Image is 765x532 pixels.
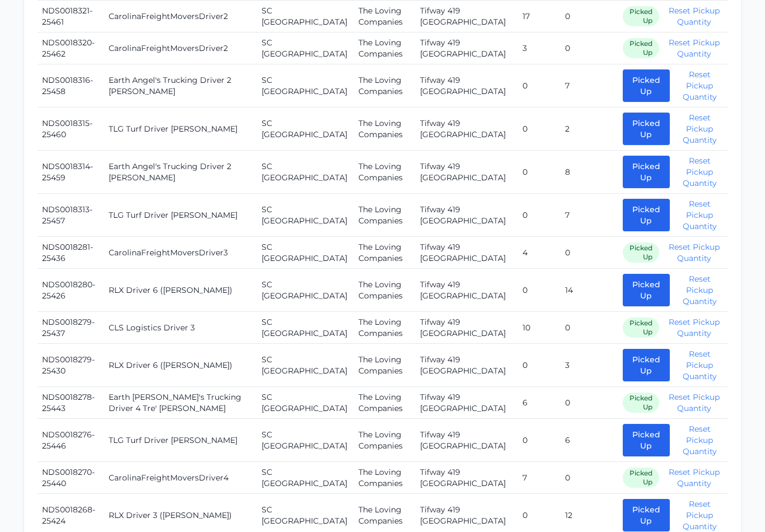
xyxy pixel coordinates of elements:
button: Reset Pickup Quantity [666,316,723,339]
td: The Loving Companies [354,344,416,387]
td: Tifway 419 [GEOGRAPHIC_DATA] [416,32,518,64]
td: The Loving Companies [354,312,416,344]
td: NDS0018280-25426 [38,269,104,312]
td: 2 [561,108,618,151]
td: RLX Driver 6 ([PERSON_NAME]) [104,269,257,312]
td: Earth Angel's Trucking Driver 2 [PERSON_NAME] [104,64,257,108]
td: SC [GEOGRAPHIC_DATA] [257,462,354,494]
td: 6 [561,419,618,462]
td: Tifway 419 [GEOGRAPHIC_DATA] [416,462,518,494]
td: The Loving Companies [354,419,416,462]
button: Reset Pickup Quantity [677,273,723,307]
td: 3 [561,344,618,387]
td: 0 [561,1,618,32]
button: Picked Up [623,69,670,102]
td: The Loving Companies [354,32,416,64]
td: SC [GEOGRAPHIC_DATA] [257,419,354,462]
td: NDS0018276-25446 [38,419,104,462]
td: 0 [561,312,618,344]
td: 7 [561,64,618,108]
td: The Loving Companies [354,462,416,494]
td: The Loving Companies [354,108,416,151]
td: NDS0018279-25437 [38,312,104,344]
button: Reset Pickup Quantity [666,241,723,264]
td: SC [GEOGRAPHIC_DATA] [257,1,354,32]
td: 0 [561,462,618,494]
td: TLG Turf Driver [PERSON_NAME] [104,108,257,151]
td: Tifway 419 [GEOGRAPHIC_DATA] [416,1,518,32]
td: The Loving Companies [354,1,416,32]
td: 0 [561,237,618,269]
td: TLG Turf Driver [PERSON_NAME] [104,419,257,462]
td: NDS0018270-25440 [38,462,104,494]
td: TLG Turf Driver [PERSON_NAME] [104,194,257,237]
td: SC [GEOGRAPHIC_DATA] [257,387,354,419]
td: NDS0018315-25460 [38,108,104,151]
td: NDS0018279-25430 [38,344,104,387]
td: Earth [PERSON_NAME]'s Trucking Driver 4 Tre' [PERSON_NAME] [104,387,257,419]
td: 7 [518,462,561,494]
td: CarolinaFreightMoversDriver4 [104,462,257,494]
td: Tifway 419 [GEOGRAPHIC_DATA] [416,64,518,108]
td: 0 [518,194,561,237]
td: Tifway 419 [GEOGRAPHIC_DATA] [416,419,518,462]
td: SC [GEOGRAPHIC_DATA] [257,64,354,108]
span: Picked Up [623,6,659,26]
button: Picked Up [623,349,670,381]
td: Tifway 419 [GEOGRAPHIC_DATA] [416,108,518,151]
td: 0 [561,387,618,419]
td: SC [GEOGRAPHIC_DATA] [257,269,354,312]
td: NDS0018281-25436 [38,237,104,269]
td: CarolinaFreightMoversDriver2 [104,1,257,32]
td: NDS0018316-25458 [38,64,104,108]
td: NDS0018278-25443 [38,387,104,419]
td: Tifway 419 [GEOGRAPHIC_DATA] [416,344,518,387]
td: 4 [518,237,561,269]
td: 0 [518,419,561,462]
span: Picked Up [623,38,659,58]
span: Picked Up [623,318,659,338]
td: 6 [518,387,561,419]
td: 0 [518,344,561,387]
button: Picked Up [623,499,670,531]
span: Picked Up [623,242,659,263]
td: Earth Angel's Trucking Driver 2 [PERSON_NAME] [104,151,257,194]
button: Reset Pickup Quantity [666,466,723,489]
td: CarolinaFreightMoversDriver2 [104,32,257,64]
button: Picked Up [623,156,670,188]
td: The Loving Companies [354,387,416,419]
td: NDS0018314-25459 [38,151,104,194]
td: The Loving Companies [354,194,416,237]
td: The Loving Companies [354,237,416,269]
td: SC [GEOGRAPHIC_DATA] [257,151,354,194]
td: The Loving Companies [354,269,416,312]
td: 14 [561,269,618,312]
button: Picked Up [623,199,670,231]
button: Reset Pickup Quantity [677,348,723,382]
td: Tifway 419 [GEOGRAPHIC_DATA] [416,387,518,419]
td: The Loving Companies [354,64,416,108]
td: 0 [518,269,561,312]
td: NDS0018313-25457 [38,194,104,237]
span: Picked Up [623,468,659,488]
td: 17 [518,1,561,32]
td: 0 [561,32,618,64]
td: 3 [518,32,561,64]
button: Reset Pickup Quantity [677,198,723,232]
td: 0 [518,64,561,108]
td: 7 [561,194,618,237]
button: Reset Pickup Quantity [666,391,723,414]
td: Tifway 419 [GEOGRAPHIC_DATA] [416,237,518,269]
span: Picked Up [623,393,659,413]
td: CarolinaFreightMoversDriver3 [104,237,257,269]
button: Picked Up [623,113,670,145]
td: CLS Logistics Driver 3 [104,312,257,344]
td: 0 [518,151,561,194]
td: 0 [518,108,561,151]
button: Picked Up [623,424,670,456]
td: Tifway 419 [GEOGRAPHIC_DATA] [416,151,518,194]
td: Tifway 419 [GEOGRAPHIC_DATA] [416,269,518,312]
button: Reset Pickup Quantity [677,498,723,532]
button: Reset Pickup Quantity [677,69,723,102]
button: Reset Pickup Quantity [677,423,723,457]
